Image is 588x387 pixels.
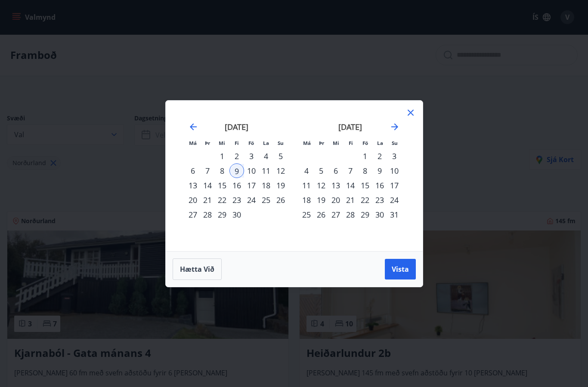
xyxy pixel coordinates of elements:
div: 22 [358,193,372,207]
small: Má [303,140,311,146]
td: Choose sunnudagur, 17. maí 2026 as your check-out date. It’s available. [387,178,402,193]
td: Choose laugardagur, 23. maí 2026 as your check-out date. It’s available. [372,193,387,207]
td: Choose laugardagur, 30. maí 2026 as your check-out date. It’s available. [372,207,387,222]
td: Choose föstudagur, 17. apríl 2026 as your check-out date. It’s available. [244,178,259,193]
small: Su [278,140,284,146]
td: Choose sunnudagur, 31. maí 2026 as your check-out date. It’s available. [387,207,402,222]
div: Move forward to switch to the next month. [390,122,400,132]
div: 8 [358,163,372,178]
div: 1 [215,149,229,163]
td: Choose sunnudagur, 24. maí 2026 as your check-out date. It’s available. [387,193,402,207]
td: Choose laugardagur, 16. maí 2026 as your check-out date. It’s available. [372,178,387,193]
div: Move backward to switch to the previous month. [188,122,198,132]
td: Choose laugardagur, 2. maí 2026 as your check-out date. It’s available. [372,149,387,163]
div: 29 [358,207,372,222]
div: 12 [314,178,328,193]
td: Choose miðvikudagur, 6. maí 2026 as your check-out date. It’s available. [328,163,343,178]
div: 24 [387,193,402,207]
div: 20 [186,193,200,207]
td: Choose föstudagur, 29. maí 2026 as your check-out date. It’s available. [358,207,372,222]
small: Fi [235,140,239,146]
td: Choose þriðjudagur, 26. maí 2026 as your check-out date. It’s available. [314,207,328,222]
small: Mi [333,140,339,146]
td: Choose fimmtudagur, 16. apríl 2026 as your check-out date. It’s available. [229,178,244,193]
div: 17 [387,178,402,193]
div: 20 [328,193,343,207]
div: 21 [200,193,215,207]
div: 16 [372,178,387,193]
td: Choose þriðjudagur, 14. apríl 2026 as your check-out date. It’s available. [200,178,215,193]
div: 10 [244,163,259,178]
small: Fö [362,140,368,146]
td: Choose föstudagur, 3. apríl 2026 as your check-out date. It’s available. [244,149,259,163]
small: Má [189,140,197,146]
small: Fö [248,140,254,146]
small: La [263,140,269,146]
div: 16 [229,178,244,193]
td: Choose mánudagur, 11. maí 2026 as your check-out date. It’s available. [299,178,314,193]
div: 12 [273,163,288,178]
span: Vista [392,264,409,274]
td: Choose mánudagur, 4. maí 2026 as your check-out date. It’s available. [299,163,314,178]
td: Choose sunnudagur, 19. apríl 2026 as your check-out date. It’s available. [273,178,288,193]
td: Choose miðvikudagur, 20. maí 2026 as your check-out date. It’s available. [328,193,343,207]
div: 8 [215,163,229,178]
button: Hætta við [173,258,222,280]
div: 26 [273,193,288,207]
small: Þr [319,140,324,146]
div: 4 [259,149,273,163]
div: 27 [328,207,343,222]
div: 19 [273,178,288,193]
td: Choose miðvikudagur, 15. apríl 2026 as your check-out date. It’s available. [215,178,229,193]
div: 7 [200,163,215,178]
td: Choose þriðjudagur, 7. apríl 2026 as your check-out date. It’s available. [200,163,215,178]
td: Choose þriðjudagur, 12. maí 2026 as your check-out date. It’s available. [314,178,328,193]
small: Þr [205,140,210,146]
div: 29 [215,207,229,222]
td: Choose mánudagur, 25. maí 2026 as your check-out date. It’s available. [299,207,314,222]
div: 7 [343,163,358,178]
div: 23 [229,193,244,207]
div: Calendar [176,111,412,241]
div: 15 [358,178,372,193]
div: 5 [314,163,328,178]
td: Choose föstudagur, 15. maí 2026 as your check-out date. It’s available. [358,178,372,193]
td: Choose þriðjudagur, 5. maí 2026 as your check-out date. It’s available. [314,163,328,178]
td: Choose laugardagur, 25. apríl 2026 as your check-out date. It’s available. [259,193,273,207]
div: 23 [372,193,387,207]
div: 10 [387,163,402,178]
td: Choose þriðjudagur, 21. apríl 2026 as your check-out date. It’s available. [200,193,215,207]
div: 6 [186,163,200,178]
td: Choose mánudagur, 18. maí 2026 as your check-out date. It’s available. [299,193,314,207]
td: Choose fimmtudagur, 14. maí 2026 as your check-out date. It’s available. [343,178,358,193]
span: Hætta við [180,264,214,274]
td: Choose miðvikudagur, 8. apríl 2026 as your check-out date. It’s available. [215,163,229,178]
td: Choose mánudagur, 13. apríl 2026 as your check-out date. It’s available. [186,178,200,193]
td: Choose sunnudagur, 12. apríl 2026 as your check-out date. It’s available. [273,163,288,178]
td: Choose fimmtudagur, 28. maí 2026 as your check-out date. It’s available. [343,207,358,222]
td: Choose mánudagur, 20. apríl 2026 as your check-out date. It’s available. [186,193,200,207]
td: Choose mánudagur, 27. apríl 2026 as your check-out date. It’s available. [186,207,200,222]
td: Selected as start date. fimmtudagur, 9. apríl 2026 [229,163,244,178]
td: Choose miðvikudagur, 22. apríl 2026 as your check-out date. It’s available. [215,193,229,207]
div: 26 [314,207,328,222]
div: 4 [299,163,314,178]
td: Choose föstudagur, 24. apríl 2026 as your check-out date. It’s available. [244,193,259,207]
td: Choose miðvikudagur, 29. apríl 2026 as your check-out date. It’s available. [215,207,229,222]
td: Choose sunnudagur, 10. maí 2026 as your check-out date. It’s available. [387,163,402,178]
div: 2 [229,149,244,163]
td: Choose fimmtudagur, 30. apríl 2026 as your check-out date. It’s available. [229,207,244,222]
div: 19 [314,193,328,207]
td: Choose þriðjudagur, 19. maí 2026 as your check-out date. It’s available. [314,193,328,207]
td: Choose laugardagur, 18. apríl 2026 as your check-out date. It’s available. [259,178,273,193]
div: 5 [273,149,288,163]
small: Fi [349,140,353,146]
div: 18 [299,193,314,207]
td: Choose fimmtudagur, 21. maí 2026 as your check-out date. It’s available. [343,193,358,207]
td: Choose fimmtudagur, 7. maí 2026 as your check-out date. It’s available. [343,163,358,178]
div: 14 [343,178,358,193]
div: 28 [343,207,358,222]
td: Choose föstudagur, 8. maí 2026 as your check-out date. It’s available. [358,163,372,178]
small: Mi [219,140,225,146]
td: Choose þriðjudagur, 28. apríl 2026 as your check-out date. It’s available. [200,207,215,222]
